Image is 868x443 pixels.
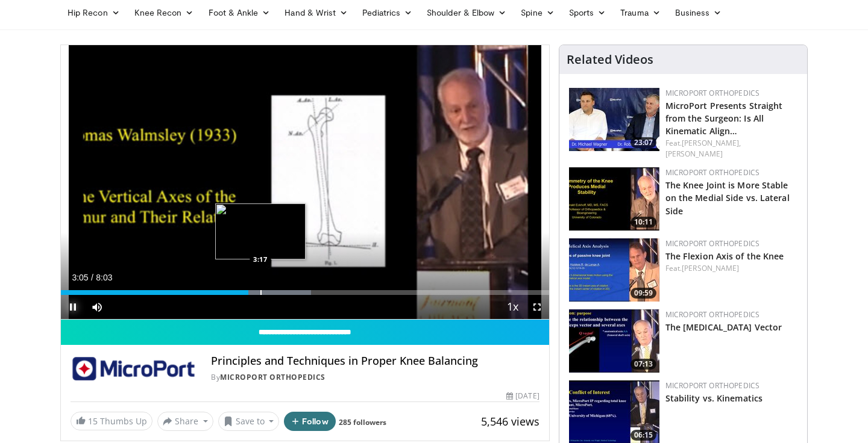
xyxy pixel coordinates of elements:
a: Stability vs. Kinematics [665,392,763,404]
a: MicroPort Orthopedics [220,372,325,382]
a: [PERSON_NAME], [682,138,741,148]
div: By [211,372,539,383]
span: 06:15 [631,430,656,441]
span: 3:05 [72,273,88,282]
img: 2014-10-01_11-35-53.jpg.150x105_q85_crop-smart_upscale.jpg [569,167,659,231]
a: Hip Recon [60,1,127,25]
a: 09:59 [569,238,659,302]
a: MicroPort Orthopedics [665,167,760,178]
h4: Related Videos [567,52,653,67]
a: The Flexion Axis of the Knee [665,250,784,262]
button: Share [157,412,213,431]
img: image.jpeg [215,203,306,259]
span: 07:13 [631,359,656,370]
a: 07:13 [569,309,659,373]
a: MicroPort Orthopedics [665,238,760,249]
button: Playback Rate [501,295,525,319]
a: Trauma [613,1,668,25]
img: 2014-10-01_16-28-37.jpg.150x105_q85_crop-smart_upscale.jpg [569,309,659,373]
a: MicroPort Orthopedics [665,380,760,391]
span: 15 [88,415,98,427]
div: Feat. [665,263,797,274]
div: [DATE] [506,391,539,401]
a: 285 followers [339,417,386,427]
a: MicroPort Presents Straight from the Surgeon: Is All Kinematic Align… [665,100,783,137]
button: Save to [218,412,280,431]
span: 8:03 [96,273,112,282]
button: Mute [85,295,109,319]
a: Hand & Wrist [277,1,355,25]
a: Knee Recon [127,1,201,25]
span: 23:07 [631,137,656,148]
button: Pause [61,295,85,319]
video-js: Video Player [61,45,549,320]
a: Shoulder & Elbow [420,1,514,25]
img: MicroPort Orthopedics [71,355,197,383]
a: Spine [514,1,561,25]
a: 15 Thumbs Up [71,412,153,430]
span: / [91,273,93,282]
a: Sports [562,1,614,25]
a: MicroPort Orthopedics [665,88,760,98]
h4: Principles and Techniques in Proper Knee Balancing [211,355,539,368]
button: Fullscreen [525,295,549,319]
a: Business [668,1,729,25]
button: Follow [284,412,336,431]
a: 10:11 [569,167,659,231]
a: Foot & Ankle [201,1,278,25]
span: 10:11 [631,217,656,228]
img: 2d38700c-439e-483d-a89a-ba1004671f17.150x105_q85_crop-smart_upscale.jpg [569,88,659,151]
a: Pediatrics [355,1,420,25]
a: 23:07 [569,88,659,151]
div: Feat. [665,138,797,160]
span: 09:59 [631,288,656,299]
a: [PERSON_NAME] [682,263,739,273]
a: The [MEDICAL_DATA] Vector [665,321,782,333]
a: MicroPort Orthopedics [665,309,760,320]
a: [PERSON_NAME] [665,149,723,159]
img: x0JBUkvnwpAy-qi34xMDoxOm1xO1xPzH.150x105_q85_crop-smart_upscale.jpg [569,238,659,302]
div: Progress Bar [61,290,549,295]
a: The Knee Joint is More Stable on the Medial Side vs. Lateral Side [665,179,790,216]
span: 5,546 views [481,414,539,429]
